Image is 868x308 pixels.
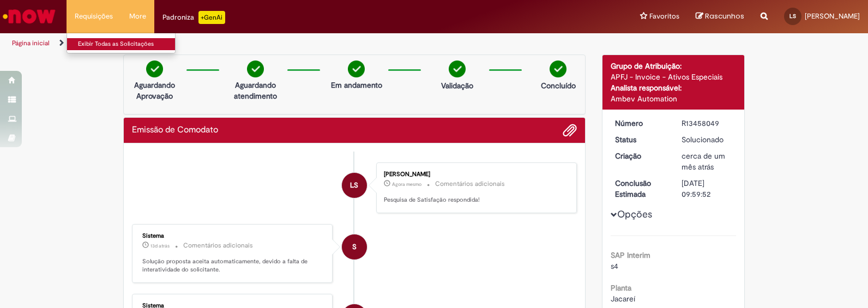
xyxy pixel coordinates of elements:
dt: Criação [607,150,674,161]
div: Luanna Souza Silva [342,173,367,198]
div: Padroniza [162,11,225,24]
span: LS [350,172,358,198]
button: Adicionar anexos [563,123,577,137]
b: Planta [611,283,631,293]
p: Validação [441,80,473,91]
p: +GenAi [198,11,225,24]
div: System [342,234,367,259]
ul: Trilhas de página [8,33,570,53]
span: More [129,11,146,22]
span: Favoritos [649,11,679,22]
p: Solução proposta aceita automaticamente, devido a falta de interatividade do solicitante. [142,257,324,274]
div: [PERSON_NAME] [384,171,565,178]
span: LS [789,13,796,20]
div: [DATE] 09:59:52 [682,178,732,200]
div: Sistema [142,233,324,239]
a: Página inicial [12,39,50,47]
span: Rascunhos [705,11,744,21]
span: 13d atrás [150,243,170,249]
img: check-circle-green.png [247,61,264,77]
time: 28/08/2025 13:59:49 [682,151,725,172]
img: ServiceNow [1,5,57,27]
p: Aguardando Aprovação [128,80,181,101]
span: cerca de um mês atrás [682,151,725,172]
span: Requisições [75,11,113,22]
div: Grupo de Atribuição: [611,61,737,71]
b: SAP Interim [611,250,650,260]
dt: Conclusão Estimada [607,178,674,200]
div: R13458049 [682,118,732,129]
h2: Emissão de Comodato Histórico de tíquete [132,125,218,135]
time: 29/09/2025 10:16:11 [392,181,421,188]
img: check-circle-green.png [348,61,365,77]
p: Aguardando atendimento [229,80,282,101]
a: Rascunhos [696,11,744,22]
span: [PERSON_NAME] [805,11,860,21]
div: 28/08/2025 13:59:49 [682,150,732,172]
img: check-circle-green.png [550,61,566,77]
p: Em andamento [331,80,382,90]
time: 16/09/2025 13:04:30 [150,243,170,249]
span: s4 [611,261,618,271]
a: Exibir Todas as Solicitações [67,38,187,50]
small: Comentários adicionais [435,179,505,189]
span: Agora mesmo [392,181,421,188]
span: S [352,234,357,260]
p: Concluído [541,80,576,91]
img: check-circle-green.png [449,61,466,77]
dt: Número [607,118,674,129]
span: Jacareí [611,294,635,304]
p: Pesquisa de Satisfação respondida! [384,196,565,204]
dt: Status [607,134,674,145]
div: Analista responsável: [611,82,737,93]
small: Comentários adicionais [183,241,253,250]
div: Solucionado [682,134,732,145]
div: APFJ - Invoice - Ativos Especiais [611,71,737,82]
div: Ambev Automation [611,93,737,104]
ul: Requisições [67,33,176,53]
img: check-circle-green.png [146,61,163,77]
